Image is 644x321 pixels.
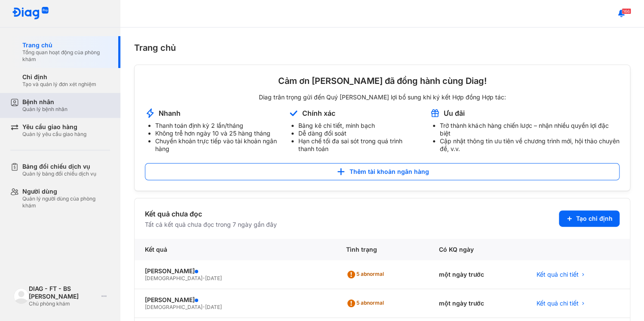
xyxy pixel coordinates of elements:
div: Bệnh nhân [22,98,67,106]
div: Chính xác [302,108,335,118]
div: Quản lý bảng đối chiếu dịch vụ [22,170,96,177]
div: Bảng đối chiếu dịch vụ [22,163,96,170]
li: Cập nhật thông tin ưu tiên về chương trình mới, hội thảo chuyên đề, v.v. [440,137,619,153]
span: [DEMOGRAPHIC_DATA] [145,275,202,281]
img: account-announcement [288,108,299,118]
div: Trang chủ [22,41,110,49]
div: một ngày trước [429,289,526,318]
div: Yêu cầu giao hàng [22,123,86,131]
div: Cảm ơn [PERSON_NAME] đã đồng hành cùng Diag! [145,75,619,86]
span: [DATE] [205,304,222,310]
span: 166 [622,8,631,14]
div: Người dùng [22,188,110,195]
img: logo [14,288,29,303]
button: Tạo chỉ định [559,210,619,227]
li: Không trễ hơn ngày 10 và 25 hàng tháng [155,130,278,137]
div: 5 abnormal [346,296,387,310]
div: Quản lý yêu cầu giao hàng [22,131,86,138]
div: [PERSON_NAME] [145,267,325,275]
span: - [202,304,205,310]
div: Quản lý người dùng của phòng khám [22,195,110,209]
img: logo [12,7,49,20]
li: Bảng kê chi tiết, minh bạch [298,122,419,130]
div: Kết quả [135,239,336,260]
div: một ngày trước [429,260,526,289]
div: Tình trạng [336,239,429,260]
span: Kết quả chi tiết [537,271,579,278]
div: Có KQ ngày [429,239,526,260]
li: Chuyển khoản trực tiếp vào tài khoản ngân hàng [155,137,278,153]
img: account-announcement [145,108,155,118]
span: [DEMOGRAPHIC_DATA] [145,304,202,310]
div: Chủ phòng khám [29,300,98,307]
div: Chỉ định [22,73,96,81]
img: account-announcement [429,108,440,118]
button: Thêm tài khoản ngân hàng [145,163,619,180]
div: Diag trân trọng gửi đến Quý [PERSON_NAME] lợi bổ sung khi ký kết Hợp đồng Hợp tác: [145,93,619,101]
span: Tạo chỉ định [576,215,613,222]
div: 5 abnormal [346,268,387,281]
div: Tất cả kết quả chưa đọc trong 7 ngày gần đây [145,221,277,228]
div: Tổng quan hoạt động của phòng khám [22,49,110,63]
div: Kết quả chưa đọc [145,209,277,219]
span: [DATE] [205,275,222,281]
span: Kết quả chi tiết [537,299,579,307]
li: Hạn chế tối đa sai sót trong quá trình thanh toán [298,137,419,153]
li: Thanh toán định kỳ 2 lần/tháng [155,122,278,130]
div: Ưu đãi [444,108,465,118]
li: Trở thành khách hàng chiến lược – nhận nhiều quyền lợi đặc biệt [440,122,619,137]
div: Tạo và quản lý đơn xét nghiệm [22,81,96,88]
div: Quản lý bệnh nhân [22,106,67,113]
div: [PERSON_NAME] [145,296,325,304]
span: - [202,275,205,281]
li: Dễ dàng đối soát [298,130,419,137]
div: Trang chủ [134,41,630,54]
div: DIAG - FT - BS [PERSON_NAME] [29,285,98,300]
div: Nhanh [159,108,181,118]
